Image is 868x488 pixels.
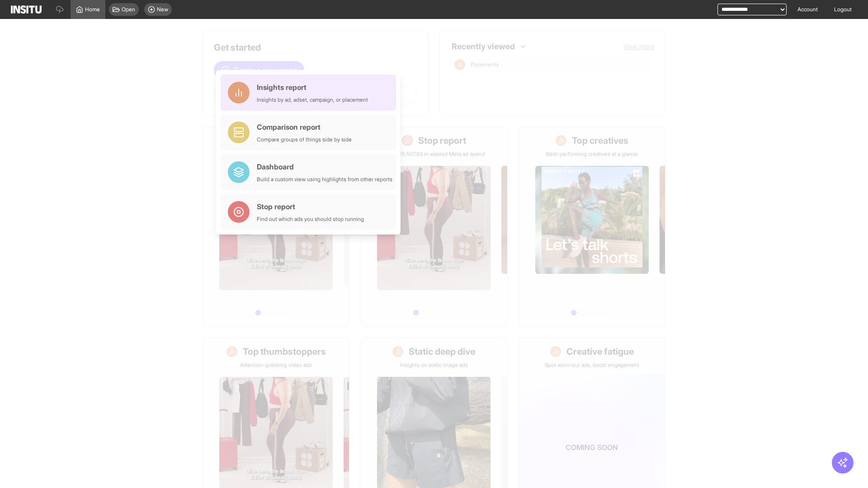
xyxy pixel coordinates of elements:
div: Comparison report [257,122,352,132]
div: Insights report [257,82,368,93]
div: Find out which ads you should stop running [257,216,364,223]
img: Logo [11,5,42,14]
div: Build a custom view using highlights from other reports [257,176,392,183]
div: Insights by ad, adset, campaign, or placement [257,96,368,103]
span: Home [85,6,100,13]
span: Open [122,6,135,13]
div: Stop report [257,201,364,212]
span: New [157,6,168,13]
div: Compare groups of things side by side [257,136,352,143]
div: Dashboard [257,161,392,172]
